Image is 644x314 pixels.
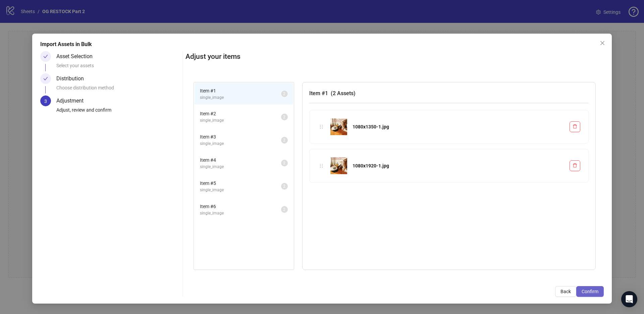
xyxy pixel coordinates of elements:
span: single_image [200,164,281,170]
div: Import Assets in Bulk [40,40,604,48]
div: Adjust, review and confirm [56,106,180,118]
div: Select your assets [56,62,180,73]
span: single_image [200,141,281,147]
img: 1080x1350-1.jpg [330,118,347,135]
div: Asset Selection [56,51,98,62]
span: single_image [200,187,281,193]
span: delete [573,124,577,129]
span: single_image [200,117,281,124]
button: Back [555,286,576,297]
sup: 2 [281,114,288,120]
span: check [43,54,48,59]
div: Choose distribution method [56,84,180,95]
span: 2 [283,138,285,143]
button: Confirm [576,286,604,297]
div: Open Intercom Messenger [621,291,637,307]
div: holder [318,123,325,130]
span: 2 [283,91,285,96]
span: 3 [44,99,47,104]
span: 2 [283,184,285,189]
span: Back [560,289,571,294]
div: holder [318,162,325,169]
span: 2 [283,161,285,165]
span: ( 2 Assets ) [331,90,356,96]
span: Confirm [582,289,598,294]
sup: 2 [281,206,288,213]
span: single_image [200,94,281,101]
sup: 2 [281,183,288,190]
span: 2 [283,207,285,212]
span: Item # 1 [200,87,281,94]
span: 2 [283,115,285,119]
button: Delete [570,121,580,132]
span: close [600,40,605,46]
span: delete [573,163,577,168]
img: 1080x1920-1.jpg [330,157,347,174]
button: Delete [570,160,580,171]
sup: 2 [281,90,288,97]
span: holder [319,124,324,129]
span: holder [319,163,324,168]
span: Item # 5 [200,180,281,187]
span: single_image [200,210,281,217]
h2: Adjust your items [185,51,604,62]
h3: Item # 1 [309,89,589,97]
div: 1080x1350-1.jpg [353,123,564,130]
span: Item # 2 [200,110,281,117]
sup: 2 [281,160,288,166]
span: Item # 6 [200,203,281,210]
span: Item # 3 [200,133,281,141]
div: Adjustment [56,95,89,106]
sup: 2 [281,137,288,144]
span: check [43,76,48,81]
div: Distribution [56,73,89,84]
span: Item # 4 [200,156,281,164]
button: Close [597,38,608,48]
div: 1080x1920-1.jpg [353,162,564,169]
